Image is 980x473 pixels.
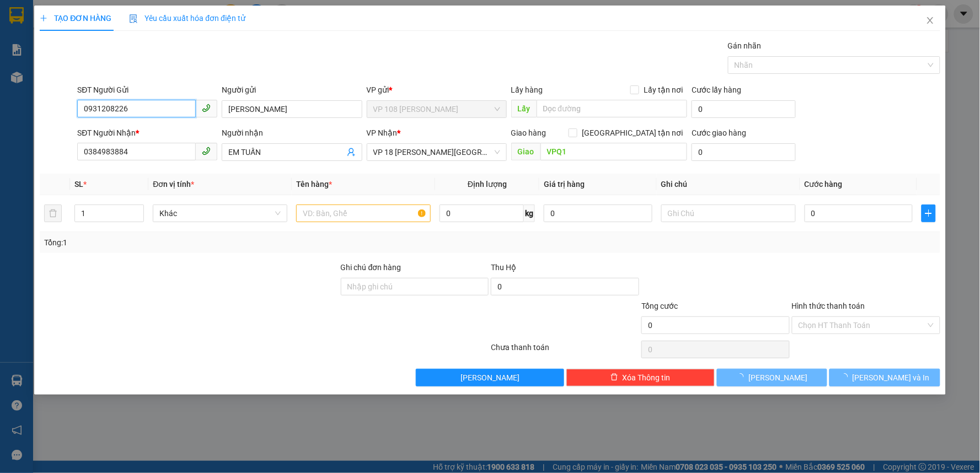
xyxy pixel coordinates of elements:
label: Ghi chú đơn hàng [341,263,401,272]
span: Xóa Thông tin [623,372,671,384]
button: Close [915,6,946,36]
span: SL [74,180,83,189]
span: user-add [347,148,356,157]
input: 0 [544,205,652,222]
div: VP gửi [367,84,507,96]
span: Lấy tận nơi [639,84,687,96]
span: plus [922,209,935,218]
input: Dọc đường [540,143,688,160]
button: deleteXóa Thông tin [566,369,715,386]
input: VD: Bàn, Ghế [296,205,431,222]
img: icon [129,14,138,23]
span: delete [611,373,618,382]
span: [PERSON_NAME] [748,372,807,384]
span: Giá trị hàng [544,180,585,189]
button: delete [44,205,62,222]
input: Cước lấy hàng [692,100,796,118]
input: Cước giao hàng [692,143,796,161]
span: Giao hàng [511,128,547,137]
span: loading [840,373,853,381]
span: Thu Hộ [491,263,516,272]
input: Ghi chú đơn hàng [341,278,489,295]
span: Đơn vị tính [153,180,194,189]
button: [PERSON_NAME] và In [829,369,940,386]
span: phone [202,147,211,155]
div: SĐT Người Gửi [77,84,217,96]
div: Người gửi [222,84,362,96]
span: Giao [511,143,540,160]
span: VP 108 Lê Hồng Phong - Vũng Tàu [373,101,500,117]
span: kg [524,205,535,222]
span: [PERSON_NAME] [460,372,520,384]
th: Ghi chú [657,174,800,195]
span: Lấy [511,100,537,117]
input: Dọc đường [537,100,688,117]
span: [PERSON_NAME] và In [853,372,930,384]
span: Lấy hàng [511,85,543,94]
span: close [926,16,935,25]
label: Cước lấy hàng [692,85,741,94]
span: phone [202,104,211,112]
div: Người nhận [222,127,362,139]
button: [PERSON_NAME] [416,369,564,386]
button: [PERSON_NAME] [717,369,828,386]
div: SĐT Người Nhận [77,127,217,139]
div: Chưa thanh toán [490,341,640,361]
span: Tên hàng [296,180,332,189]
span: [GEOGRAPHIC_DATA] tận nơi [577,127,687,139]
label: Gán nhãn [728,41,762,50]
label: Hình thức thanh toán [792,302,865,310]
span: plus [40,14,47,22]
span: Định lượng [468,180,507,189]
span: TẠO ĐƠN HÀNG [40,14,111,23]
button: plus [922,205,935,222]
span: loading [736,373,748,381]
span: VP 18 Nguyễn Thái Bình - Quận 1 [373,144,500,160]
input: Ghi Chú [661,205,796,222]
span: Cước hàng [805,180,843,189]
span: Tổng cước [641,302,678,310]
span: Yêu cầu xuất hóa đơn điện tử [129,14,245,23]
label: Cước giao hàng [692,128,746,137]
div: Tổng: 1 [44,237,378,249]
span: Khác [159,205,281,222]
span: VP Nhận [367,128,398,137]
